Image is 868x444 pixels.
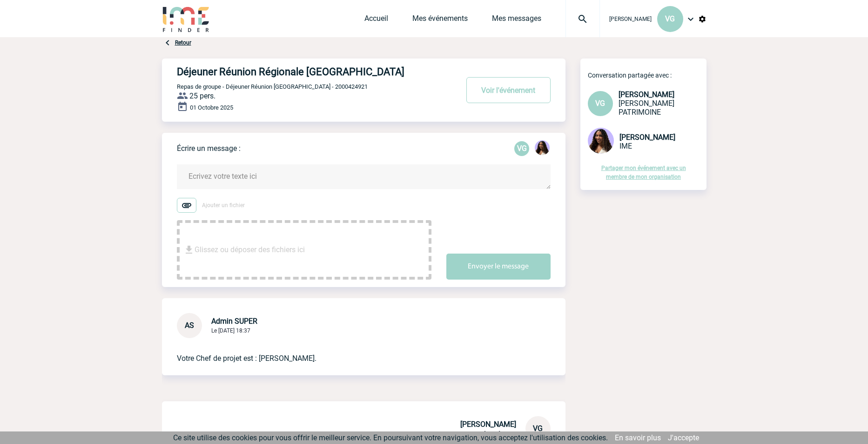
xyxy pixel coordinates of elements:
span: Le [DATE] 18:37 [211,327,250,334]
span: VG [665,14,675,23]
span: Ajouter un fichier [202,202,245,209]
p: VG [514,141,529,156]
img: IME-Finder [162,6,210,32]
p: Écrire un message : [177,144,241,153]
span: Glissez ou déposer des fichiers ici [195,227,305,273]
a: Mes événements [412,14,468,27]
span: 25 pers. [189,91,215,100]
img: file_download.svg [183,244,195,255]
span: Admin SUPER [211,317,257,326]
img: 131234-0.jpg [588,128,614,154]
a: J'accepte [668,433,699,442]
span: AS [185,321,194,330]
a: Retour [175,39,191,46]
span: Ce site utilise des cookies pour vous offrir le meilleur service. En poursuivant votre navigation... [173,433,608,442]
span: [PERSON_NAME] PATRIMOINE [619,99,674,117]
span: [PERSON_NAME] [619,90,674,99]
img: 131234-0.jpg [535,140,550,155]
a: Accueil [364,14,388,27]
span: [PERSON_NAME] [460,420,516,429]
button: Envoyer le message [446,254,551,280]
h4: Déjeuner Réunion Régionale [GEOGRAPHIC_DATA] [177,66,431,78]
span: VG [595,99,605,108]
span: Repas de groupe - Déjeuner Réunion [GEOGRAPHIC_DATA] - 2000424921 [177,83,368,90]
div: Jessica NETO BOGALHO [535,140,550,157]
p: Conversation partagée avec : [588,72,707,79]
span: IME [619,142,632,150]
span: Le [DATE] 18:33 [477,431,516,437]
a: En savoir plus [615,433,661,442]
span: [PERSON_NAME] [619,133,675,142]
button: Voir l'événement [466,77,551,103]
span: 01 Octobre 2025 [190,104,233,111]
a: Partager mon événement avec un membre de mon organisation [601,165,686,180]
span: [PERSON_NAME] [609,16,652,22]
p: Votre Chef de projet est : [PERSON_NAME]. [177,338,525,364]
div: Virginie GOULLIANNE [514,141,529,156]
a: Mes messages [492,14,541,27]
span: VG [533,424,543,433]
